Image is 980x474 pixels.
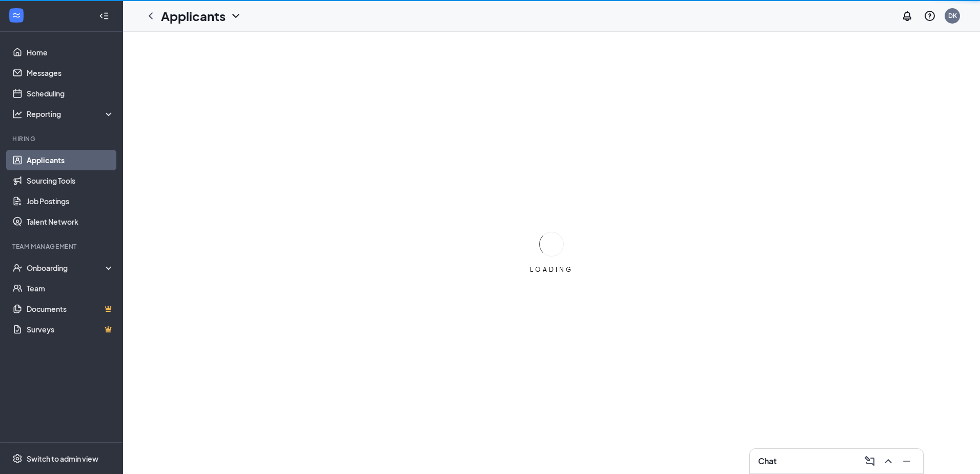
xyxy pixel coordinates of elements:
svg: ChevronDown [230,10,242,22]
div: Hiring [12,134,112,143]
svg: Settings [12,453,23,464]
a: Applicants [27,150,114,170]
button: ComposeMessage [862,453,878,469]
svg: ChevronUp [882,455,894,467]
a: Talent Network [27,211,114,232]
a: Sourcing Tools [27,170,114,191]
a: Home [27,42,114,63]
div: Reporting [27,109,115,119]
a: Job Postings [27,191,114,211]
button: ChevronUp [880,453,896,469]
div: LOADING [526,265,577,274]
div: Team Management [12,242,112,251]
svg: Minimize [901,455,913,467]
h3: Chat [758,456,777,467]
div: Onboarding [27,263,106,273]
button: Minimize [899,453,915,469]
a: DocumentsCrown [27,299,114,319]
svg: Collapse [99,11,109,21]
a: Messages [27,63,114,83]
svg: Notifications [901,10,913,22]
a: SurveysCrown [27,319,114,340]
div: DK [948,11,957,20]
svg: QuestionInfo [924,10,936,22]
h1: Applicants [161,7,226,25]
svg: WorkstreamLogo [11,10,22,21]
svg: ComposeMessage [864,455,876,467]
svg: UserCheck [12,263,23,273]
a: Scheduling [27,83,114,104]
a: Team [27,278,114,299]
svg: Analysis [12,109,23,119]
div: Switch to admin view [27,453,98,464]
svg: ChevronLeft [145,10,157,22]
